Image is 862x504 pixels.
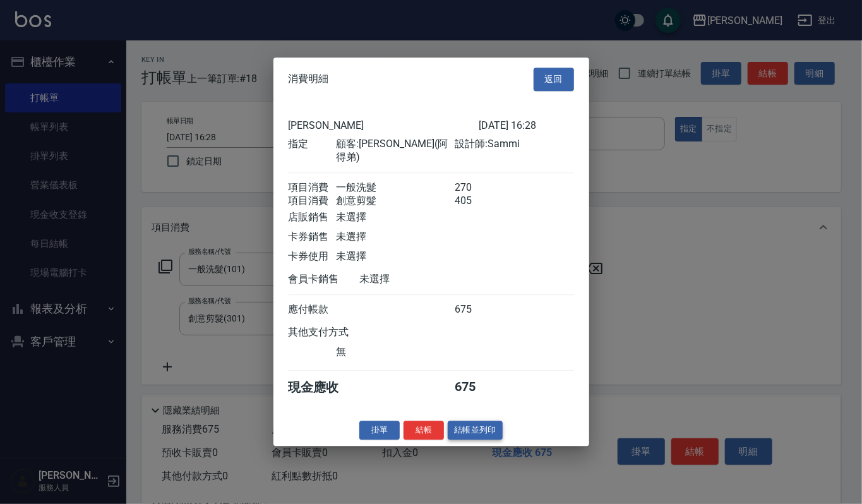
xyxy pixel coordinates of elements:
div: 店販銷售 [289,211,336,224]
div: [PERSON_NAME] [289,119,479,131]
div: 無 [336,345,455,359]
div: 未選擇 [336,211,455,224]
button: 結帳並列印 [448,421,503,440]
div: 會員卡銷售 [289,273,360,286]
button: 掛單 [359,421,400,440]
div: [DATE] 16:28 [479,119,574,131]
div: 未選擇 [336,250,455,263]
button: 返回 [534,68,574,91]
button: 結帳 [404,421,444,440]
div: 卡券銷售 [289,231,336,244]
div: 卡券使用 [289,250,336,263]
div: 未選擇 [360,273,479,286]
div: 指定 [289,138,336,164]
div: 405 [455,195,502,208]
div: 設計師: Sammi [455,138,573,164]
div: 項目消費 [289,195,336,208]
div: 270 [455,181,502,195]
div: 675 [455,303,502,316]
div: 顧客: [PERSON_NAME](阿得弟) [336,138,455,164]
div: 項目消費 [289,181,336,195]
div: 現金應收 [289,379,360,396]
div: 應付帳款 [289,303,336,316]
div: 其他支付方式 [289,326,384,339]
div: 創意剪髮 [336,195,455,208]
span: 消費明細 [289,73,329,86]
div: 一般洗髮 [336,181,455,195]
div: 未選擇 [336,231,455,244]
div: 675 [455,379,502,396]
